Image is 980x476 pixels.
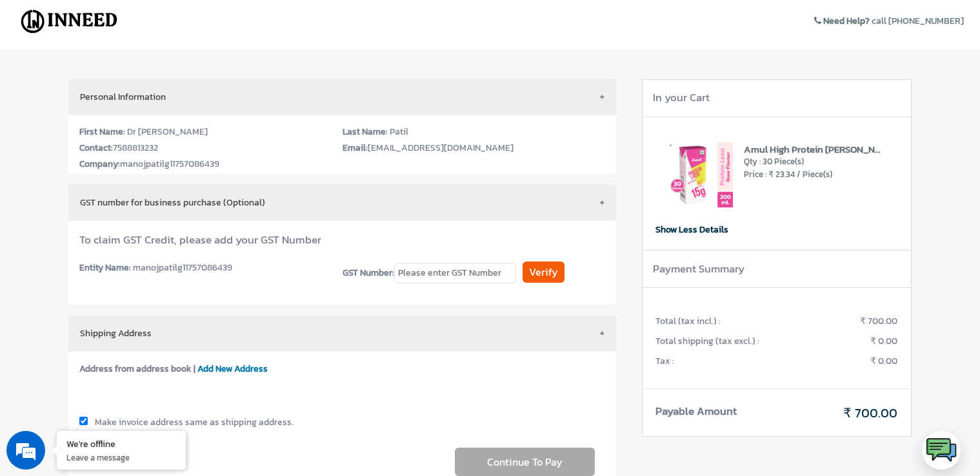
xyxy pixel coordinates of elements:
label: Email: [343,142,368,155]
span: Add New Address [197,362,268,376]
span: 30 Piece(s) [763,155,804,167]
span: ₹ 0.00 [777,355,897,368]
span: ₹ 23.34 / Piece(s) [768,168,832,180]
span: Show Less Details [655,223,728,236]
div: Payment Summary [643,250,911,288]
span: Dr [PERSON_NAME] [127,125,208,138]
button: Shipping Address [68,316,616,352]
button: Verify [523,262,565,283]
span: Make invoice address same as shipping address. [95,415,294,429]
span: manojpatilg11757086439 [133,261,232,274]
button: Personal Information [68,79,616,115]
label: Last Name: [343,126,388,138]
span: manojpatilg11757086439 [120,157,219,171]
span: Total (tax incl.) : [655,315,776,328]
label: Company: [79,158,120,171]
input: Please enter GST Number [394,263,516,283]
span: In your Cart [653,90,710,106]
div: We're offline [66,437,176,450]
span: Patil [390,125,408,138]
span: 7588813232 [113,141,158,155]
span: Payable Amount [655,404,776,419]
h3: To claim GST Credit, please add your GST Number [79,234,605,246]
span: ₹ 0.00 [777,335,897,348]
span: [EMAIL_ADDRESS][DOMAIN_NAME] [368,141,514,155]
label: GST Number: [343,267,394,280]
span: Price : [744,168,766,180]
span: Need Help? [823,14,870,28]
span: Address from address book | [79,362,195,376]
span: Tax : [655,355,776,368]
span: Qty : [744,155,761,167]
div: Amul High Protein [PERSON_NAME], 200mL | Pack of 30 [744,142,885,156]
img: Amul High Protein Rose Lassi, 200mL | Pack of 30 [668,142,733,207]
p: Leave a message [66,452,176,463]
span: ₹ 700.00 [777,404,897,422]
img: BuyerLogo.svg [16,8,123,35]
img: logo.png [925,434,957,466]
span: Total shipping (tax excl.) : [655,335,776,348]
span: ₹ 700.00 [777,315,897,328]
label: Entity Name: [79,262,131,274]
button: GST number for business purchase (Optional) [68,185,616,221]
span: call [PHONE_NUMBER] [872,14,964,28]
label: First Name: [79,126,125,138]
label: Contact: [79,142,113,155]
